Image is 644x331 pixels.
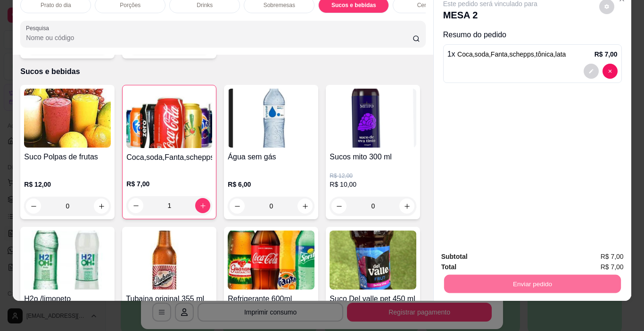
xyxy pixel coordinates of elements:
p: R$ 12,00 [330,172,416,180]
p: R$ 7,00 [594,50,618,59]
label: Pesquisa [26,24,52,32]
button: decrease-product-quantity [26,199,41,214]
p: Sucos e bebidas [331,1,376,9]
img: product-image [330,89,416,148]
h4: H2o /limoneto [24,293,111,305]
button: decrease-product-quantity [331,199,347,214]
h4: Água sem gás [228,151,314,163]
h4: Refrigerante 600ml [228,293,314,305]
p: Sobremesas [264,1,295,9]
p: Cervejas [417,1,439,9]
button: increase-product-quantity [297,199,313,214]
p: MESA 2 [443,8,537,22]
p: 1 x [447,49,566,60]
img: product-image [126,231,213,290]
p: R$ 7,00 [126,179,212,189]
h4: Suco Polpas de frutas [24,151,111,163]
p: R$ 6,00 [228,180,314,189]
h4: Suco Del valle pet 450 ml [330,293,416,305]
button: decrease-product-quantity [128,198,143,213]
span: R$ 7,00 [601,262,624,272]
p: Sucos e bebidas [20,66,425,77]
img: product-image [24,89,111,148]
span: Coca,soda,Fanta,schepps,tônica,lata [457,50,566,58]
button: increase-product-quantity [94,199,109,214]
button: increase-product-quantity [195,198,210,213]
h4: Tubaina original 355 ml [126,293,213,305]
button: increase-product-quantity [399,199,414,214]
p: Porções [120,1,140,9]
img: product-image [126,89,212,148]
p: Prato do dia [41,1,71,9]
img: product-image [228,89,314,148]
button: decrease-product-quantity [584,64,599,79]
p: Resumo do pedido [443,29,622,41]
h4: Sucos mito 300 ml [330,151,416,163]
button: decrease-product-quantity [230,199,245,214]
p: Drinks [197,1,213,9]
button: decrease-product-quantity [603,64,618,79]
img: product-image [330,231,416,290]
img: product-image [24,231,111,290]
img: product-image [228,231,314,290]
strong: Total [441,263,456,271]
button: Enviar pedido [444,275,620,293]
p: R$ 10,00 [330,180,416,189]
h4: Coca,soda,Fanta,schepps,tônica,lata [126,152,212,163]
p: R$ 12,00 [24,180,111,189]
input: Pesquisa [26,33,413,42]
